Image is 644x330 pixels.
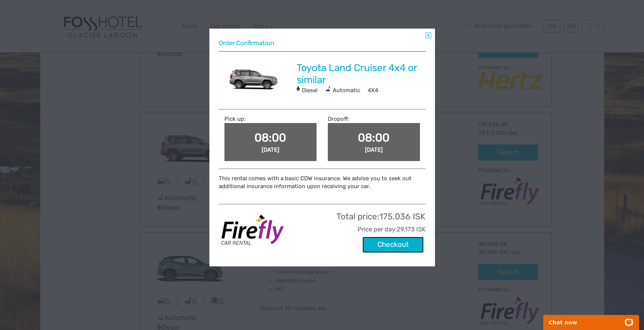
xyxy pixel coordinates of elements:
[219,86,418,96] p: 4X4
[219,225,426,233] h4: Price per day:
[302,86,318,96] p: Diesel
[538,306,644,330] iframe: LiveChat chat widget
[262,146,279,153] span: [DATE]
[219,175,411,190] span: This rental comes with a basic CDW insurance. We advise you to seek out additional insurance info...
[219,211,291,249] img: Firefly_Car_Rental.png
[219,62,426,86] h2: Toyota Land Cruiser 4x4 or similar
[358,131,389,144] span: 08:00
[397,225,426,233] span: 29.173 ISK
[219,38,426,47] h4: Order Confirmation
[379,211,426,222] span: 175.036 ISK
[328,116,349,122] span: Dropoff:
[333,86,360,96] p: Automatic
[365,146,383,153] span: [DATE]
[224,116,245,122] span: Pick up:
[219,59,286,97] img: FFAR.png
[219,211,426,222] h3: Total price:
[255,131,286,144] span: 08:00
[362,237,424,253] button: Checkout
